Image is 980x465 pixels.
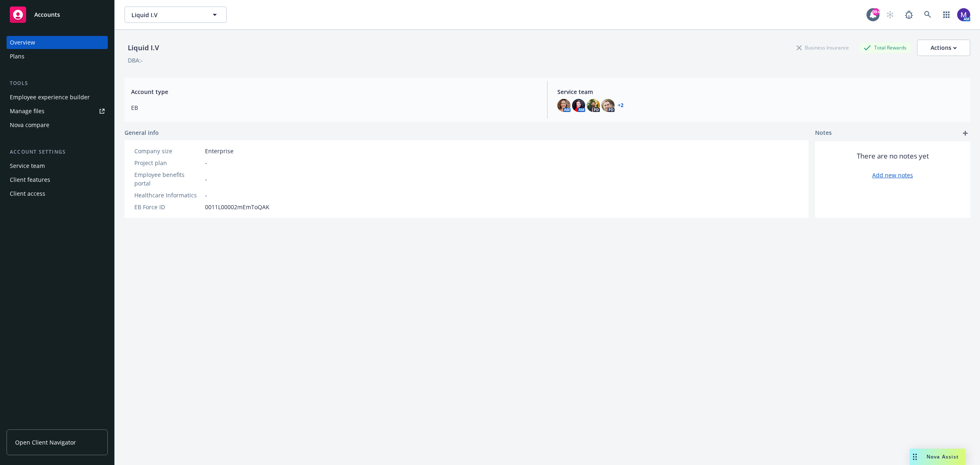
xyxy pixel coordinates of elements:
[205,159,207,167] span: -
[7,105,108,118] a: Manage files
[134,159,202,167] div: Project plan
[872,171,913,179] a: Add new notes
[917,40,970,56] button: Actions
[920,7,936,23] a: Search
[131,87,537,96] span: Account type
[910,449,965,465] button: Nova Assist
[134,147,202,155] div: Company size
[557,87,964,96] span: Service team
[134,170,202,188] div: Employee benefits portal
[938,7,955,23] a: Switch app
[128,56,143,65] div: DBA: -
[134,203,202,211] div: EB Force ID
[205,191,207,199] span: -
[960,128,970,138] a: add
[7,91,108,104] a: Employee experience builder
[10,50,24,63] div: Plans
[10,36,35,49] div: Overview
[7,118,108,132] a: Nova compare
[872,8,880,16] div: 99+
[7,79,108,87] div: Tools
[857,151,929,161] span: There are no notes yet
[557,99,570,112] img: photo
[815,128,832,138] span: Notes
[125,42,163,53] div: Liquid I.V
[7,3,108,26] a: Accounts
[957,8,970,21] img: photo
[205,175,207,183] span: -
[7,173,108,186] a: Client features
[927,453,959,460] span: Nova Assist
[205,147,234,155] span: Enterprise
[931,40,957,56] div: Actions
[125,128,159,137] span: General info
[134,191,202,199] div: Healthcare Informatics
[205,203,269,211] span: 0011L00002mEmToQAK
[7,159,108,172] a: Service team
[125,7,227,23] button: Liquid I.V
[910,449,920,465] div: Drag to move
[601,99,615,112] img: photo
[618,103,624,108] a: +2
[7,50,108,63] a: Plans
[34,11,60,18] span: Accounts
[860,42,911,53] div: Total Rewards
[131,11,202,19] span: Liquid I.V
[901,7,917,23] a: Report a Bug
[10,187,45,200] div: Client access
[793,42,853,53] div: Business Insurance
[7,148,108,156] div: Account settings
[7,187,108,200] a: Client access
[572,99,585,112] img: photo
[10,159,45,172] div: Service team
[882,7,898,23] a: Start snowing
[10,91,90,104] div: Employee experience builder
[587,99,600,112] img: photo
[7,36,108,49] a: Overview
[131,103,537,112] span: EB
[10,173,50,186] div: Client features
[15,438,76,447] span: Open Client Navigator
[10,105,45,118] div: Manage files
[10,118,49,132] div: Nova compare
